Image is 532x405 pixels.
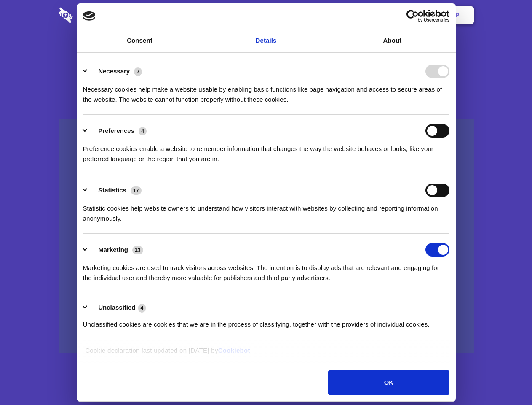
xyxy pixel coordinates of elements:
a: Cookiebot [218,347,250,354]
label: Preferences [98,127,134,134]
button: Marketing (13) [83,243,149,256]
span: 4 [138,304,146,312]
button: Necessary (7) [83,65,147,78]
div: Statistic cookies help website owners to understand how visitors interact with websites by collec... [83,197,449,224]
iframe: Drift Widget Chat Controller [490,363,522,395]
div: Preference cookies enable a website to remember information that changes the way the website beha... [83,138,449,164]
span: 13 [132,246,143,254]
div: Marketing cookies are used to track visitors across websites. The intention is to display ads tha... [83,256,449,283]
label: Marketing [98,246,128,253]
div: Necessary cookies help make a website usable by enabling basic functions like page navigation and... [83,78,449,105]
div: Cookie declaration last updated on [DATE] by [79,346,453,362]
h1: Eliminate Slack Data Loss. [59,38,474,68]
label: Statistics [98,186,126,194]
a: Pricing [247,2,284,28]
a: About [329,29,456,52]
span: 7 [134,67,142,76]
h4: Auto-redaction of sensitive data, encrypted data sharing and self-destructing private chats. Shar... [59,77,474,105]
a: Login [382,2,419,28]
span: 4 [139,127,147,135]
div: Unclassified cookies are cookies that we are in the process of classifying, together with the pro... [83,313,449,329]
button: Preferences (4) [83,124,152,138]
a: Contact [342,2,380,28]
button: Unclassified (4) [83,302,151,313]
img: logo [83,11,96,21]
a: Consent [77,29,203,52]
button: OK [328,370,449,395]
span: 17 [131,186,142,195]
a: Details [203,29,329,52]
label: Necessary [98,67,130,75]
img: logo-wordmark-white-trans-d4663122ce5f474addd5e946df7df03e33cb6a1c49d2221995e7729f52c070b2.svg [59,7,131,23]
button: Statistics (17) [83,184,147,197]
a: Usercentrics Cookiebot - opens in a new window [376,10,449,22]
a: Wistia video thumbnail [59,119,474,353]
